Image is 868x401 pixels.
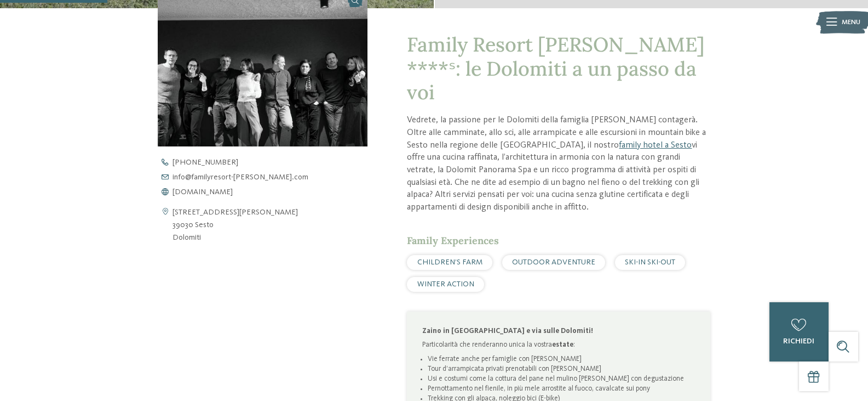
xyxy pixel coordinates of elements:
li: Vie ferrate anche per famiglie con [PERSON_NAME] [428,354,695,364]
span: info@ familyresort-[PERSON_NAME]. com [173,173,308,181]
span: Family Experiences [407,234,499,247]
span: [PHONE_NUMBER] [173,159,238,166]
li: Usi e costumi come la cottura del pane nel mulino [PERSON_NAME] con degustazione [428,374,695,384]
address: [STREET_ADDRESS][PERSON_NAME] 39030 Sesto Dolomiti [173,206,298,244]
span: richiedi [783,337,814,345]
a: [DOMAIN_NAME] [158,188,384,196]
p: Particolarità che renderanno unica la vostra : [422,340,695,350]
a: family hotel a Sesto [619,141,692,150]
a: info@familyresort-[PERSON_NAME].com [158,173,384,181]
span: WINTER ACTION [417,280,474,288]
span: OUTDOOR ADVENTURE [512,258,595,266]
span: [DOMAIN_NAME] [173,188,233,196]
a: richiedi [769,302,829,362]
li: Tour d’arrampicata privati prenotabili con [PERSON_NAME] [428,364,695,374]
strong: Zaino in [GEOGRAPHIC_DATA] e via sulle Dolomiti! [422,327,593,335]
p: Vedrete, la passione per le Dolomiti della famiglia [PERSON_NAME] contagerà. Oltre alle camminate... [407,114,710,214]
li: Pernottamento nel fienile, in più mele arrostite al fuoco, cavalcate sui pony [428,384,695,394]
a: [PHONE_NUMBER] [158,159,384,166]
span: SKI-IN SKI-OUT [625,258,675,266]
span: Family Resort [PERSON_NAME] ****ˢ: le Dolomiti a un passo da voi [407,32,704,104]
span: CHILDREN’S FARM [417,258,482,266]
strong: estate [552,341,573,348]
